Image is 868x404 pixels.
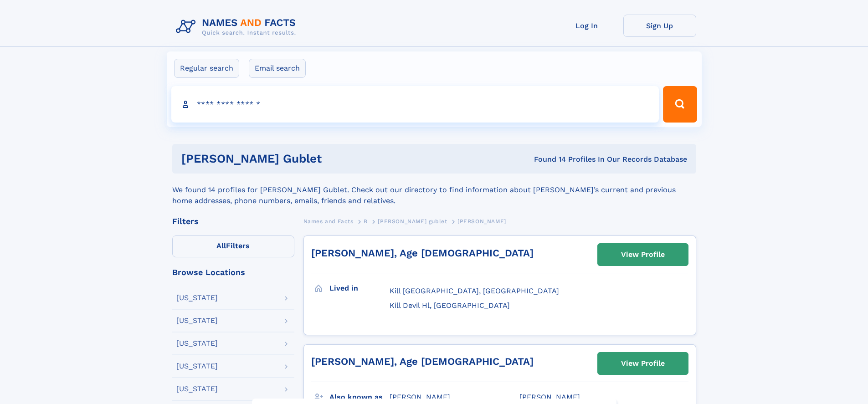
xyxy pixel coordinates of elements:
div: View Profile [621,353,665,374]
img: Logo Names and Facts [172,15,303,39]
input: search input [171,86,659,123]
span: [PERSON_NAME] gublet [378,218,447,225]
a: B [364,215,368,227]
a: Names and Facts [303,215,354,227]
button: Search Button [663,86,697,123]
a: View Profile [598,353,688,374]
span: All [216,241,226,250]
h3: Lived in [329,281,390,296]
span: B [364,218,368,225]
div: Found 14 Profiles In Our Records Database [428,154,687,164]
div: [US_STATE] [176,363,218,370]
span: [PERSON_NAME] [457,218,506,225]
div: [US_STATE] [176,294,218,302]
div: View Profile [621,244,665,265]
a: Log In [550,15,623,37]
label: Regular search [174,59,239,78]
a: [PERSON_NAME], Age [DEMOGRAPHIC_DATA] [311,247,534,259]
label: Email search [249,59,306,78]
label: Filters [172,235,294,257]
div: [US_STATE] [176,317,218,324]
div: We found 14 profiles for [PERSON_NAME] Gublet. Check out our directory to find information about ... [172,174,696,206]
div: [US_STATE] [176,340,218,347]
div: [US_STATE] [176,385,218,393]
span: Kill Devil Hl, [GEOGRAPHIC_DATA] [390,301,510,310]
div: Filters [172,217,294,225]
div: Browse Locations [172,268,294,276]
a: [PERSON_NAME] gublet [378,215,447,227]
span: [PERSON_NAME] [390,393,450,401]
a: Sign Up [623,15,696,37]
a: [PERSON_NAME], Age [DEMOGRAPHIC_DATA] [311,356,534,367]
h1: [PERSON_NAME] gublet [181,153,428,164]
span: [PERSON_NAME] [519,393,580,401]
span: Kill [GEOGRAPHIC_DATA], [GEOGRAPHIC_DATA] [390,286,559,295]
a: View Profile [598,244,688,266]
